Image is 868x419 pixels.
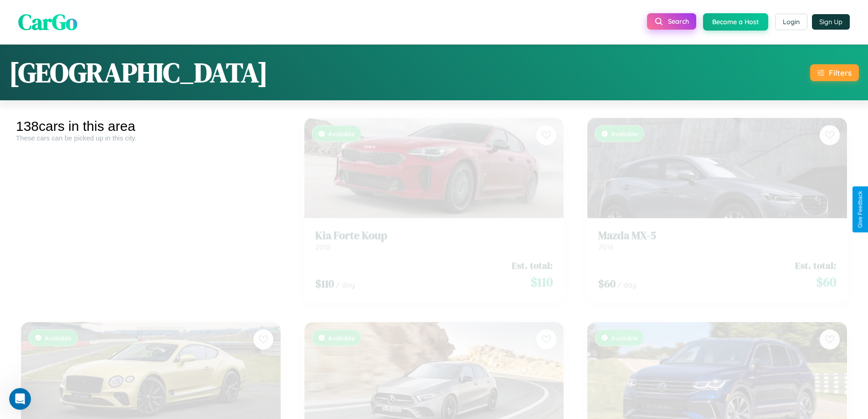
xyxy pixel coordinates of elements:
span: Available [328,326,355,334]
div: Filters [829,68,852,78]
span: Est. total: [512,251,553,264]
span: Search [668,17,689,26]
button: Filters [810,64,859,81]
button: Become a Host [703,13,768,31]
span: Available [45,326,72,334]
span: $ 110 [530,265,553,284]
div: These cars can be picked up in this city. [16,134,286,142]
button: Login [775,14,807,30]
button: Search [647,13,696,30]
div: 138 cars in this area [16,119,286,134]
span: $ 60 [816,265,836,284]
span: Available [328,122,355,130]
h3: Mazda MX-5 [598,222,836,235]
span: 2016 [598,235,614,244]
div: Give Feedback [857,191,863,228]
span: $ 110 [315,269,334,284]
span: CarGo [18,7,77,37]
span: $ 60 [598,269,616,284]
span: Available [611,122,638,130]
span: Est. total: [795,251,836,264]
a: Mazda MX-52016 [598,222,836,244]
span: Available [611,326,638,334]
h1: [GEOGRAPHIC_DATA] [9,54,268,91]
h3: Kia Forte Koup [315,222,553,235]
span: / day [617,273,637,282]
span: 2018 [315,235,331,244]
iframe: Intercom live chat [9,388,31,410]
a: Kia Forte Koup2018 [315,222,553,244]
button: Sign Up [812,14,850,30]
span: / day [336,273,355,282]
